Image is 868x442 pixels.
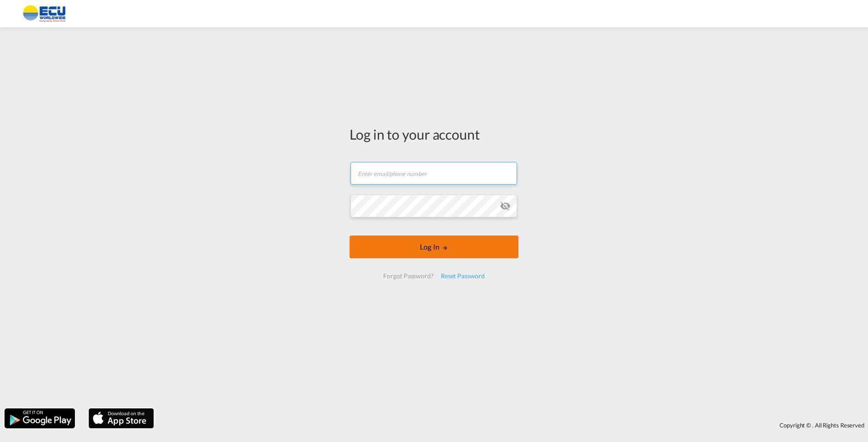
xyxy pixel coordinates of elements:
div: Forgot Password? [380,268,437,284]
div: Copyright © . All Rights Reserved [158,417,868,433]
img: google.png [4,407,76,429]
img: 6cccb1402a9411edb762cf9624ab9cda.png [14,4,75,24]
div: Log in to your account [350,125,518,144]
img: apple.png [88,407,155,429]
md-icon: icon-eye-off [500,201,511,211]
button: LOGIN [350,236,518,258]
input: Enter email/phone number [350,162,517,185]
div: Reset Password [437,268,488,284]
